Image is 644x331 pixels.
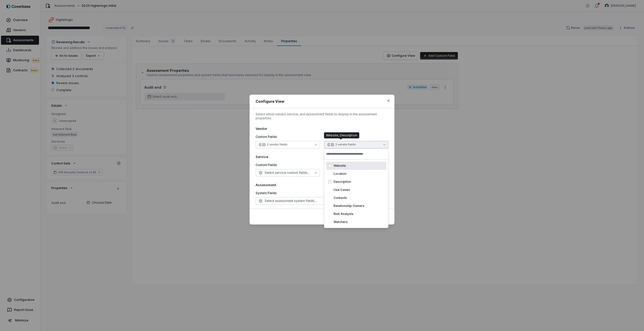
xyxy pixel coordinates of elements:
div: Website [334,164,384,168]
label: System Fields [256,191,388,195]
h3: Assessment [256,183,388,187]
span: Configure View [256,99,284,104]
span: Select service custom fields... [259,171,310,175]
div: 2 vendor fields [267,143,288,146]
div: Description [334,180,384,184]
label: Custom Fields [256,135,320,139]
div: 2 vendor fields [335,143,356,146]
p: Select which vendor, service, and assessment fields to display in the assessment properties. [256,112,388,120]
div: Website, Description [326,133,357,137]
div: Risk Analysts [334,212,384,216]
h3: Service [256,154,388,159]
div: Watchers [334,220,384,224]
div: Suggestions [324,160,388,228]
span: Select assessment system fields... [259,199,317,203]
div: Use Cases [334,188,384,192]
div: Relationship Owners [334,204,384,208]
label: Custom Fields [256,163,320,167]
h3: Vendor [256,126,388,131]
div: Location [334,172,384,176]
div: Contacts [334,196,384,200]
